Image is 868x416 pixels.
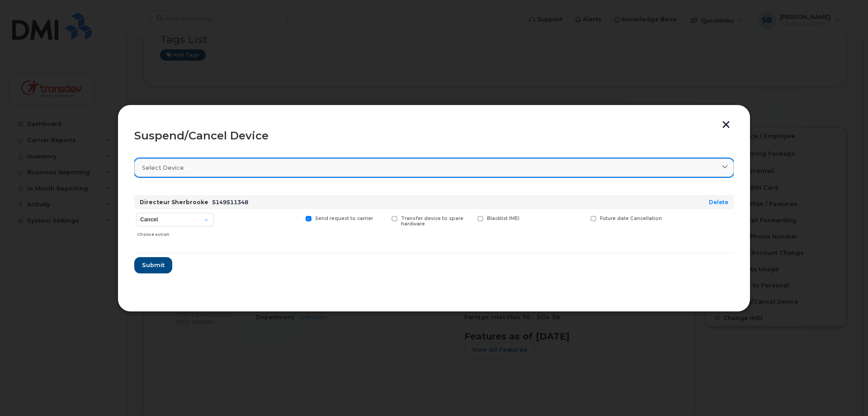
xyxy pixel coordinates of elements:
strong: Directeur Sherbrooke [140,199,208,206]
span: Select device [142,163,184,172]
span: Send request to carrier [315,215,373,221]
button: Submit [134,257,172,273]
input: Blacklist IMEI [467,216,471,220]
a: Delete [709,199,728,206]
input: Send request to carrier [295,216,299,220]
span: Transfer device to spare hardware [401,215,463,227]
span: 5149511348 [212,199,248,206]
div: Choose action [137,227,214,238]
span: Future date Cancellation [600,215,662,221]
div: Suspend/Cancel Device [134,130,734,141]
input: Future date Cancellation [580,216,584,220]
a: Select device [134,158,734,177]
span: Blacklist IMEI [487,215,519,221]
span: Submit [142,261,165,269]
input: Transfer device to spare hardware [381,216,385,220]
